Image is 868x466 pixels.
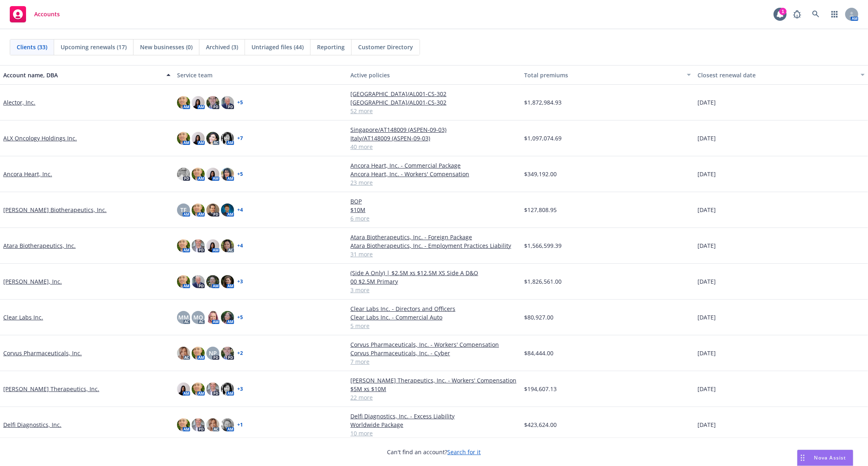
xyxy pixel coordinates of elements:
[237,351,243,356] a: + 2
[221,239,234,252] img: photo
[350,376,518,385] a: [PERSON_NAME] Therapeutics, Inc. - Workers' Compensation
[221,347,234,360] img: photo
[350,98,518,107] a: [GEOGRAPHIC_DATA]/AL001-CS-302
[3,349,82,357] a: Corvus Pharmaceuticals, Inc.
[192,347,205,360] img: photo
[3,313,43,322] a: Clear Labs Inc.
[697,98,716,107] span: [DATE]
[221,96,234,109] img: photo
[697,134,716,142] span: [DATE]
[206,383,219,396] img: photo
[177,71,344,79] div: Service team
[221,418,234,431] img: photo
[524,385,557,393] span: $194,607.13
[3,277,62,286] a: [PERSON_NAME], Inc.
[350,429,518,438] a: 10 more
[697,241,716,250] span: [DATE]
[192,168,205,181] img: photo
[177,418,190,431] img: photo
[524,277,562,286] span: $1,826,561.00
[237,315,243,320] a: + 5
[524,313,553,322] span: $80,927.00
[350,357,518,366] a: 7 more
[177,383,190,396] img: photo
[206,43,238,51] span: Archived (3)
[3,134,77,142] a: ALX Oncology Holdings Inc.
[350,214,518,223] a: 6 more
[350,125,518,134] a: Singapore/AT148009 (ASPEN-09-03)
[697,71,856,79] div: Closest renewal date
[206,132,219,145] img: photo
[350,349,518,357] a: Corvus Pharmaceuticals, Inc. - Cyber
[7,3,63,26] a: Accounts
[206,239,219,252] img: photo
[237,208,243,212] a: + 4
[350,250,518,258] a: 31 more
[350,233,518,241] a: Atara Biotherapeutics, Inc. - Foreign Package
[206,168,219,181] img: photo
[350,420,518,429] a: Worldwide Package
[814,454,846,461] span: Nova Assist
[350,340,518,349] a: Corvus Pharmaceuticals, Inc. - Workers' Compensation
[697,349,716,357] span: [DATE]
[237,172,243,177] a: + 5
[697,420,716,429] span: [DATE]
[524,349,553,357] span: $84,444.00
[524,420,557,429] span: $423,624.00
[3,98,35,107] a: Alector, Inc.
[789,6,805,22] a: Report a Bug
[350,277,518,286] a: 00 $2.5M Primary
[177,275,190,288] img: photo
[350,393,518,402] a: 22 more
[347,65,521,85] button: Active policies
[192,418,205,431] img: photo
[697,313,716,322] span: [DATE]
[350,385,518,393] a: $5M xs $10M
[524,206,557,214] span: $127,808.95
[34,11,60,18] span: Accounts
[3,206,107,214] a: [PERSON_NAME] Biotherapeutics, Inc.
[206,96,219,109] img: photo
[206,311,219,324] img: photo
[350,286,518,294] a: 3 more
[174,65,348,85] button: Service team
[221,311,234,324] img: photo
[350,269,518,277] a: (Side A Only) | $2.5M xs $12.5M XS Side A D&O
[3,420,61,429] a: Delfi Diagnostics, Inc.
[192,96,205,109] img: photo
[3,385,99,393] a: [PERSON_NAME] Therapeutics, Inc.
[697,385,716,393] span: [DATE]
[694,65,868,85] button: Closest renewal date
[524,71,682,79] div: Total premiums
[808,6,824,22] a: Search
[524,98,562,107] span: $1,872,984.93
[350,107,518,115] a: 52 more
[221,132,234,145] img: photo
[209,349,217,357] span: NP
[797,450,853,466] button: Nova Assist
[237,100,243,105] a: + 5
[350,178,518,187] a: 23 more
[524,134,562,142] span: $1,097,074.69
[237,422,243,427] a: + 1
[350,313,518,322] a: Clear Labs Inc. - Commercial Auto
[17,43,47,51] span: Clients (33)
[237,136,243,141] a: + 7
[317,43,345,51] span: Reporting
[192,203,205,217] img: photo
[221,168,234,181] img: photo
[177,132,190,145] img: photo
[251,43,304,51] span: Untriaged files (44)
[697,206,716,214] span: [DATE]
[3,170,52,178] a: Ancora Heart, Inc.
[237,387,243,392] a: + 3
[350,90,518,98] a: [GEOGRAPHIC_DATA]/AL001-CS-302
[521,65,695,85] button: Total premiums
[350,412,518,420] a: Delfi Diagnostics, Inc. - Excess Liability
[3,241,76,250] a: Atara Biotherapeutics, Inc.
[178,313,189,322] span: MM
